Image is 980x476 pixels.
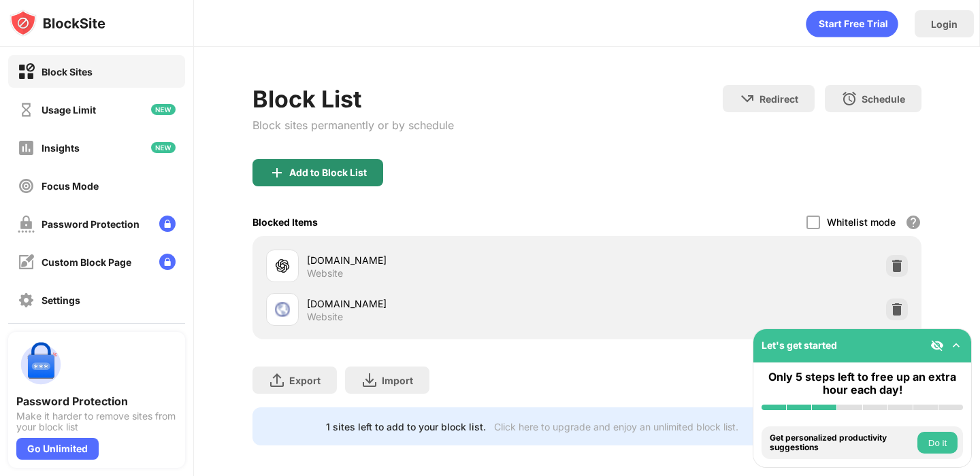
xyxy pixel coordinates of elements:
img: insights-off.svg [18,139,35,156]
div: Settings [42,294,80,306]
div: Password Protection [42,218,140,230]
div: Custom Block Page [42,256,131,268]
button: Do it [917,432,958,454]
div: Click here to upgrade and enjoy an unlimited block list. [494,421,738,432]
div: Import [382,375,413,386]
img: block-on.svg [18,63,35,80]
div: Redirect [759,93,798,105]
div: Go Unlimited [16,438,99,460]
div: animation [806,10,898,37]
div: Schedule [862,93,905,105]
div: Blocked Items [252,216,318,228]
img: new-icon.svg [151,104,176,115]
img: new-icon.svg [151,142,176,153]
div: Website [307,311,343,323]
div: Add to Block List [289,167,367,178]
div: Block List [252,85,454,113]
div: [DOMAIN_NAME] [307,296,587,311]
img: logo-blocksite.svg [10,10,105,37]
div: Usage Limit [42,104,96,116]
div: Only 5 steps left to free up an extra hour each day! [762,371,963,396]
img: omni-setup-toggle.svg [949,339,963,352]
div: Let's get started [762,339,837,351]
img: focus-off.svg [18,177,35,194]
div: Insights [42,142,80,154]
div: Focus Mode [42,180,99,192]
div: 1 sites left to add to your block list. [326,421,486,432]
div: Get personalized productivity suggestions [770,433,914,453]
div: Password Protection [16,394,177,408]
img: customize-block-page-off.svg [18,254,35,271]
div: Whitelist mode [827,216,896,228]
img: favicons [274,258,291,274]
div: [DOMAIN_NAME] [307,253,587,267]
div: Block Sites [42,66,93,78]
img: lock-menu.svg [159,216,176,232]
img: password-protection-off.svg [18,216,35,233]
img: push-password-protection.svg [16,340,65,389]
img: lock-menu.svg [159,254,176,270]
div: Export [289,375,321,386]
img: favicons [274,301,291,318]
div: Make it harder to remove sites from your block list [16,411,177,432]
img: eye-not-visible.svg [930,339,944,352]
div: Website [307,267,343,279]
img: time-usage-off.svg [18,101,35,118]
div: Login [931,18,958,30]
img: settings-off.svg [18,292,35,309]
div: Block sites permanently or by schedule [252,118,454,132]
